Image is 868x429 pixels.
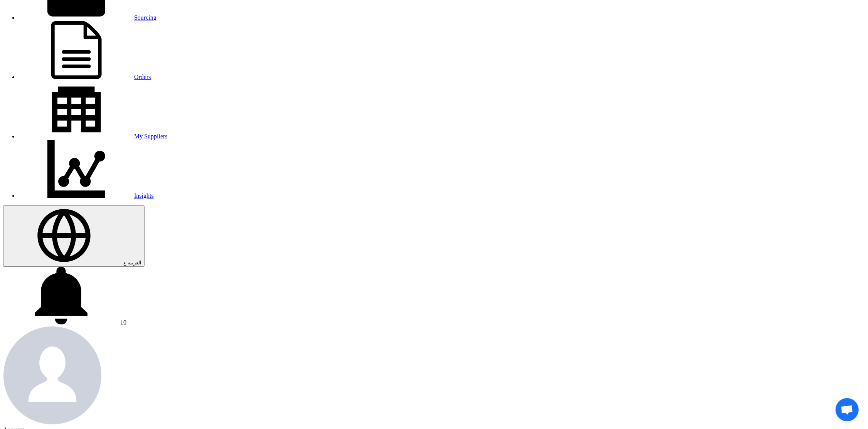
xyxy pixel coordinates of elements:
a: Open chat [836,398,859,421]
a: Sourcing [19,14,156,21]
a: Orders [19,74,151,80]
span: العربية [128,260,141,266]
button: العربية ع [3,205,145,267]
a: My Suppliers [19,133,168,140]
span: ع [123,260,126,266]
span: 10 [120,319,126,326]
a: Insights [19,192,154,199]
img: profile_test.png [3,326,102,425]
